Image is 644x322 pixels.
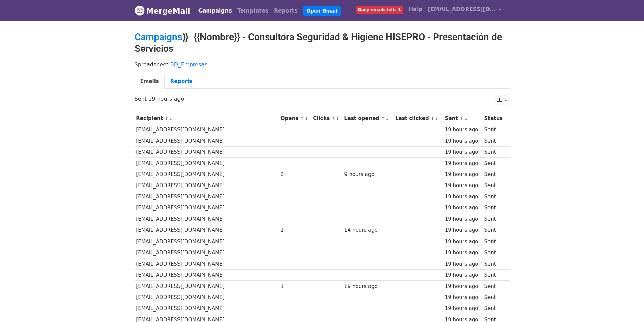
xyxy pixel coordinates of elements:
a: ↓ [385,116,389,121]
div: 19 hours ago [445,282,481,290]
div: 19 hours ago [445,137,481,145]
a: Open Gmail [303,6,341,16]
td: Sent [483,225,506,236]
img: MergeMail logo [135,5,145,16]
a: ↑ [165,116,168,121]
th: Sent [443,113,483,124]
a: ↓ [169,116,173,121]
th: Recipient [135,113,279,124]
a: Daily emails left: 1 [353,3,406,16]
td: [EMAIL_ADDRESS][DOMAIN_NAME] [135,225,279,236]
td: Sent [483,247,506,258]
td: [EMAIL_ADDRESS][DOMAIN_NAME] [135,258,279,269]
div: 19 hours ago [445,226,481,234]
a: ↑ [300,116,304,121]
td: Sent [483,236,506,247]
div: 19 hours ago [445,126,481,134]
a: Reports [271,4,301,18]
td: [EMAIL_ADDRESS][DOMAIN_NAME] [135,180,279,191]
div: 19 hours ago [445,159,481,167]
td: Sent [483,214,506,225]
td: [EMAIL_ADDRESS][DOMAIN_NAME] [135,146,279,157]
a: ↓ [336,116,339,121]
td: [EMAIL_ADDRESS][DOMAIN_NAME] [135,236,279,247]
a: ↓ [305,116,308,121]
span: Daily emails left: 1 [356,6,403,14]
div: 19 hours ago [445,238,481,246]
a: ↓ [464,116,468,121]
a: MergeMail [135,4,190,18]
a: [EMAIL_ADDRESS][DOMAIN_NAME] [425,3,504,19]
td: Sent [483,303,506,314]
td: [EMAIL_ADDRESS][DOMAIN_NAME] [135,169,279,180]
td: [EMAIL_ADDRESS][DOMAIN_NAME] [135,214,279,225]
th: Last opened [342,113,393,124]
a: Templates [235,4,271,18]
a: Campaigns [135,31,182,43]
td: [EMAIL_ADDRESS][DOMAIN_NAME] [135,281,279,292]
div: 19 hours ago [445,249,481,257]
a: Emails [135,75,165,89]
td: [EMAIL_ADDRESS][DOMAIN_NAME] [135,124,279,135]
a: ↑ [460,116,463,121]
div: 9 hours ago [344,171,392,178]
td: Sent [483,258,506,269]
th: Opens [279,113,312,124]
td: Sent [483,270,506,281]
a: ↑ [431,116,434,121]
div: 19 hours ago [445,260,481,268]
a: BD_Empresas [170,61,208,68]
div: 19 hours ago [445,215,481,223]
div: 19 hours ago [344,282,392,290]
th: Status [483,113,506,124]
td: Sent [483,202,506,214]
div: 19 hours ago [445,204,481,212]
a: Campaigns [196,4,235,18]
td: [EMAIL_ADDRESS][DOMAIN_NAME] [135,158,279,169]
td: [EMAIL_ADDRESS][DOMAIN_NAME] [135,270,279,281]
td: Sent [483,292,506,303]
a: ↑ [332,116,335,121]
td: Sent [483,124,506,135]
div: 19 hours ago [445,148,481,156]
td: Sent [483,146,506,157]
div: 19 hours ago [445,193,481,201]
p: Sent 19 hours ago [135,95,510,102]
div: 19 hours ago [445,294,481,301]
a: Help [406,3,425,16]
div: 2 [281,171,310,178]
p: Spreadsheet: [135,61,510,68]
th: Clicks [311,113,342,124]
th: Last clicked [393,113,443,124]
td: [EMAIL_ADDRESS][DOMAIN_NAME] [135,292,279,303]
td: [EMAIL_ADDRESS][DOMAIN_NAME] [135,247,279,258]
h2: ⟫ {{Nombre}} - Consultora Seguridad & Higiene HISEPRO - Presentación de Servicios [135,31,510,54]
div: 19 hours ago [445,171,481,178]
td: Sent [483,135,506,146]
div: 19 hours ago [445,182,481,190]
td: [EMAIL_ADDRESS][DOMAIN_NAME] [135,202,279,214]
td: [EMAIL_ADDRESS][DOMAIN_NAME] [135,303,279,314]
div: 1 [281,226,310,234]
td: [EMAIL_ADDRESS][DOMAIN_NAME] [135,191,279,202]
td: Sent [483,169,506,180]
div: 1 [281,282,310,290]
a: Reports [165,75,198,89]
a: ↓ [435,116,439,121]
td: [EMAIL_ADDRESS][DOMAIN_NAME] [135,135,279,146]
a: ↑ [381,116,385,121]
div: 14 hours ago [344,226,392,234]
div: 19 hours ago [445,305,481,313]
td: Sent [483,180,506,191]
span: [EMAIL_ADDRESS][DOMAIN_NAME] [428,5,496,14]
td: Sent [483,191,506,202]
td: Sent [483,281,506,292]
div: 19 hours ago [445,271,481,279]
td: Sent [483,158,506,169]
